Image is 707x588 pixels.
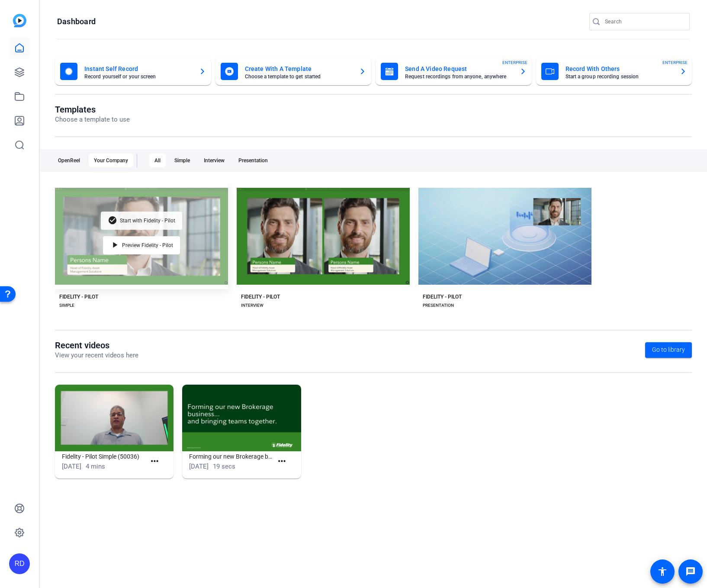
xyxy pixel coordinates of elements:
[241,302,264,309] div: INTERVIEW
[189,463,209,470] span: [DATE]
[566,74,673,79] mat-card-subtitle: Start a group recording session
[57,16,96,27] h1: Dashboard
[423,302,454,309] div: PRESENTATION
[84,64,192,74] mat-card-title: Instant Self Record
[62,463,81,470] span: [DATE]
[241,293,280,300] div: FIDELITY - PILOT
[199,154,230,167] div: Interview
[662,59,688,66] span: ENTERPRISE
[657,566,668,577] mat-icon: accessibility
[376,58,532,85] button: Send A Video RequestRequest recordings from anyone, anywhereENTERPRISE
[55,115,130,125] p: Choose a template to use
[566,64,673,74] mat-card-title: Record With Others
[120,218,175,223] span: Start with Fidelity - Pilot
[245,74,353,79] mat-card-subtitle: Choose a template to get started
[122,243,173,248] span: Preview Fidelity - Pilot
[182,385,301,451] img: Forming our new Brokerage business
[213,463,235,470] span: 19 secs
[55,104,130,115] h1: Templates
[645,342,692,358] a: Go to library
[605,16,683,27] input: Search
[685,566,696,577] mat-icon: message
[13,14,26,27] img: blue-gradient.svg
[652,345,685,354] span: Go to library
[86,463,105,470] span: 4 mins
[62,451,146,462] h1: Fidelity - Pilot Simple (50036)
[149,154,166,167] div: All
[502,59,527,66] span: ENTERPRISE
[405,64,513,74] mat-card-title: Send A Video Request
[9,553,30,574] div: RD
[169,154,195,167] div: Simple
[276,456,287,467] mat-icon: more_horiz
[405,74,513,79] mat-card-subtitle: Request recordings from anyone, anywhere
[189,451,273,462] h1: Forming our new Brokerage business
[53,154,85,167] div: OpenReel
[84,74,192,79] mat-card-subtitle: Record yourself or your screen
[59,293,98,300] div: FIDELITY - PILOT
[245,64,353,74] mat-card-title: Create With A Template
[536,58,692,85] button: Record With OthersStart a group recording sessionENTERPRISE
[59,302,74,309] div: SIMPLE
[55,385,174,451] img: Fidelity - Pilot Simple (50036)
[149,456,160,467] mat-icon: more_horiz
[55,58,211,85] button: Instant Self RecordRecord yourself or your screen
[233,154,273,167] div: Presentation
[215,58,372,85] button: Create With A TemplateChoose a template to get started
[55,350,138,360] p: View your recent videos here
[55,340,138,350] h1: Recent videos
[108,215,118,226] mat-icon: check_circle
[89,154,133,167] div: Your Company
[110,240,120,251] mat-icon: play_arrow
[423,293,462,300] div: FIDELITY - PILOT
